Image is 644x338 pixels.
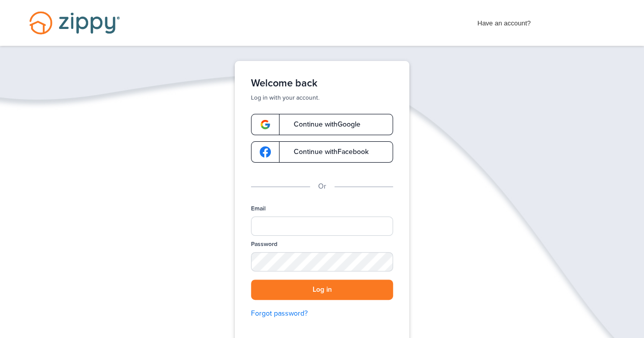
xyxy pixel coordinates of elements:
[251,308,393,319] a: Forgot password?
[478,13,531,29] span: Have an account?
[251,217,393,236] input: Email
[260,146,271,158] img: google-logo
[251,252,393,271] input: Password
[251,141,393,163] a: google-logoContinue withFacebook
[251,114,393,135] a: google-logoContinue withGoogle
[251,77,393,89] h1: Welcome back
[251,240,277,249] label: Password
[251,280,393,300] button: Log in
[260,119,271,130] img: google-logo
[251,94,393,102] p: Log in with your account.
[284,148,369,156] span: Continue with Facebook
[251,204,266,213] label: Email
[284,121,360,128] span: Continue with Google
[318,181,326,192] p: Or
